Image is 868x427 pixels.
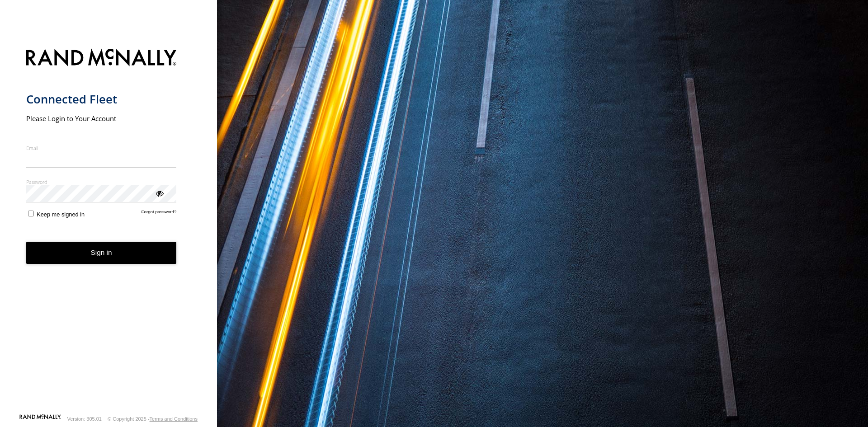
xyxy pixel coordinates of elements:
input: Keep me signed in [28,211,34,216]
div: © Copyright 2025 - [108,416,198,422]
img: Rand McNally [26,47,177,70]
h2: Please Login to Your Account [26,114,177,123]
span: Keep me signed in [37,211,85,218]
div: Version: 305.01 [67,416,102,422]
a: Visit our Website [19,414,61,423]
a: Forgot password? [142,209,177,218]
div: ViewPassword [155,188,164,197]
a: Terms and Conditions [150,416,198,422]
label: Email [26,145,177,151]
h1: Connected Fleet [26,92,177,107]
label: Password [26,178,177,185]
form: main [26,43,191,413]
button: Sign in [26,242,177,264]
